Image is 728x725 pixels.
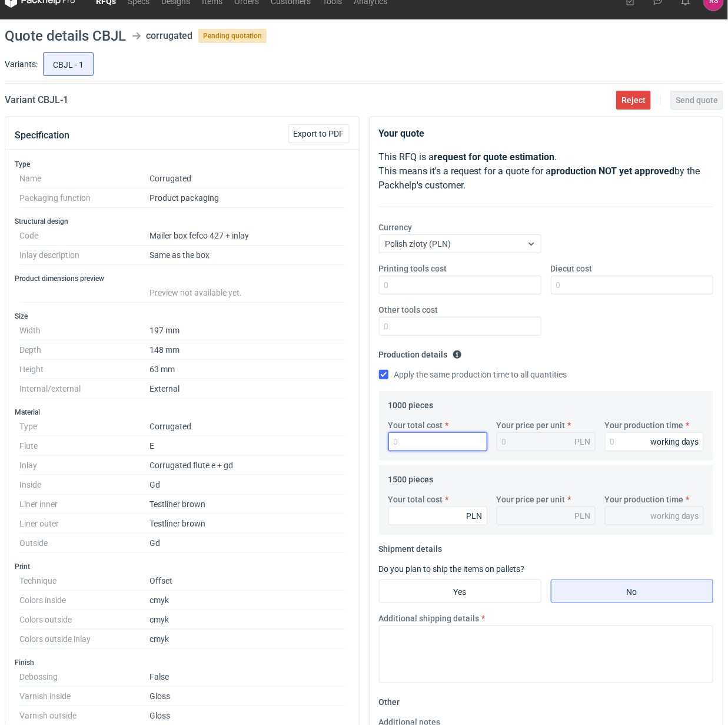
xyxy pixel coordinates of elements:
[379,369,567,380] label: Apply the same production time to all quantities
[15,121,69,150] button: Specification
[149,534,345,553] dd: Gd
[379,613,480,624] label: Additional shipping details
[379,580,541,603] label: Yes
[149,630,345,649] dd: cmyk
[149,379,345,399] dd: External
[676,96,718,104] span: Send quote
[149,321,345,340] dd: 197 mm
[19,495,149,514] dt: Liner inner
[149,360,345,379] dd: 63 mm
[19,456,149,475] dt: Inlay
[15,562,350,571] h3: Print
[19,630,149,649] dt: Colors outside inlay
[616,91,651,110] button: Reject
[19,379,149,399] dt: Internal/external
[379,221,413,233] label: Currency
[294,130,344,138] span: Export to PDF
[19,687,149,706] dt: Varnish inside
[551,263,593,274] label: Diecut cost
[15,408,350,417] h3: Material
[650,510,699,522] div: working days
[19,475,149,495] dt: Inside
[19,169,149,188] dt: Name
[149,246,345,265] dd: Same as the box
[388,396,434,410] legend: 1000 pieces
[388,470,434,484] legend: 1500 pieces
[15,658,350,667] h3: Finish
[149,169,345,188] dd: Corrugated
[19,246,149,265] dt: Inlay description
[19,360,149,379] dt: Height
[149,226,345,246] dd: Mailer box fefco 427 + inlay
[497,494,566,505] label: Your price per unit
[385,239,451,249] span: Polish złoty (PLN)
[5,93,68,107] h2: Variant CBJL - 1
[19,571,149,591] dt: Technique
[388,419,443,431] label: Your total cost
[551,580,713,603] label: No
[575,510,591,522] div: PLN
[149,687,345,706] dd: Gloss
[149,436,345,456] dd: E
[149,610,345,630] dd: cmyk
[467,510,483,522] div: PLN
[149,288,242,297] span: Preview not available yet.
[551,165,675,177] strong: production NOT yet approved
[149,417,345,436] dd: Corrugated
[379,317,541,336] input: 0
[19,591,149,610] dt: Colors inside
[379,345,462,359] legend: Production details
[19,667,149,687] dt: Debossing
[379,263,447,274] label: Printing tools cost
[149,456,345,475] dd: Corrugated flute e + gd
[19,340,149,360] dt: Depth
[19,321,149,340] dt: Width
[19,534,149,553] dt: Outside
[575,436,591,448] div: PLN
[43,52,94,76] label: CBJL - 1
[149,188,345,208] dd: Product packaging
[198,29,267,43] span: Pending quotation
[149,340,345,360] dd: 148 mm
[19,417,149,436] dt: Type
[379,150,714,193] p: This RFQ is a . This means it's a request for a quote for a by the Packhelp's customer.
[379,693,400,707] legend: Other
[379,564,525,574] label: Do you plan to ship the items on pallets?
[497,419,566,431] label: Your price per unit
[149,475,345,495] dd: Gd
[388,432,487,451] input: 0
[19,514,149,534] dt: Liner outer
[19,610,149,630] dt: Colors outside
[19,436,149,456] dt: Flute
[551,276,713,294] input: 0
[379,276,541,294] input: 0
[15,217,350,226] h3: Structural design
[379,128,425,139] strong: Your quote
[5,29,126,43] h1: Quote details CBJL
[19,188,149,208] dt: Packaging function
[650,436,699,448] div: working days
[19,226,149,246] dt: Code
[670,91,723,110] button: Send quote
[379,304,438,316] label: Other tools cost
[605,419,684,431] label: Your production time
[379,539,443,554] legend: Shipment details
[15,160,350,169] h3: Type
[149,514,345,534] dd: Testliner brown
[605,432,704,451] input: 0
[5,58,38,70] label: Variants:
[146,29,192,43] div: corrugated
[621,96,646,104] span: Reject
[605,494,684,505] label: Your production time
[149,667,345,687] dd: False
[388,494,443,505] label: Your total cost
[288,124,350,143] button: Export to PDF
[15,274,350,283] h3: Product dimensions preview
[149,495,345,514] dd: Testliner brown
[15,312,350,321] h3: Size
[149,591,345,610] dd: cmyk
[149,571,345,591] dd: Offset
[434,151,555,163] strong: request for quote estimation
